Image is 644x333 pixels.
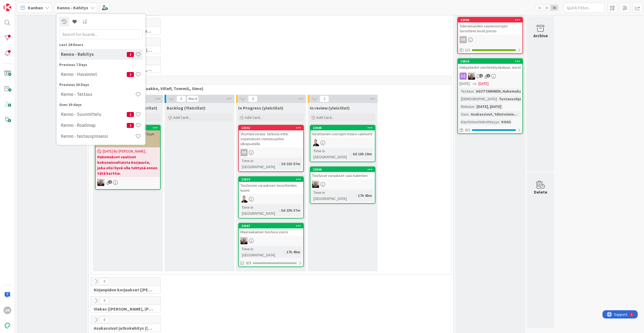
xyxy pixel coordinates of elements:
span: Add Card... [316,115,334,120]
span: 2 [127,52,134,57]
span: 1 [479,74,483,77]
div: Varattavien vuorojen määrä validointi [310,130,375,137]
span: Viekas (Samuli, Saara, Mika, Pirjo, Keijo, TommiHä, Rasmus) [94,306,154,312]
a: 22159Admin App: asunnon tarpeen "Syyn lisätiedot" kentän lisäys vuokrahakemusten siirtoon[DATE] B... [95,125,161,190]
span: Support [11,1,25,7]
span: 0/3 [246,260,251,266]
div: SR [4,306,11,314]
div: Previous 7 Days [59,62,143,68]
div: Asukassivut, Ydintoimin... [469,111,519,117]
div: 6d 16h 19m [351,151,373,157]
div: 23092Yksittäisvaraus: tarkista ettei sopimuksen voimassaolon ulkopuolella [239,125,303,147]
h4: Kenno - testausprosessi [61,133,135,139]
b: Kenno - Kehitys [57,5,88,10]
span: In Progress (yleistilat) [238,105,283,111]
span: 0 [100,297,109,304]
div: SR [458,36,522,43]
span: [DATE] [460,81,470,87]
div: 23005 [313,126,375,130]
img: VP [312,139,319,146]
span: : [497,96,498,102]
div: 0/1 [458,127,522,133]
img: JH [240,237,248,244]
div: Toistuvat varaukset: uusi kalenteri [310,172,375,179]
div: JH [458,73,522,80]
b: Hakemukset vaativat kokonaisvaltaista korjausta, joka olisi hyvä olla tehtynä ennen tätä korttia. [97,154,158,176]
div: Release [460,104,474,110]
img: VP [240,196,248,203]
span: : [284,249,285,255]
span: 1 / 1 [465,47,470,53]
div: 22619Toistuvien varauksien tavoitteiden luonti [239,177,303,194]
span: 2 [127,123,134,128]
div: SR [460,36,467,43]
div: Delete [534,189,547,195]
div: VP [310,139,375,146]
div: 23005Varattavien vuorojen määrä validointi [310,125,375,137]
div: 22998 [460,18,522,22]
img: avatar [4,322,11,329]
div: JH [310,181,375,188]
div: ASUTTAMINEN, Hakemukset [475,88,527,94]
input: Search for boards... [59,29,143,39]
span: 2x [543,5,551,10]
span: In review (yleistilat) [310,105,350,111]
div: JH [239,237,303,244]
div: 1 [28,2,30,7]
div: Yksittäisvaraus: tarkista ettei sopimuksen voimassaolon ulkopuolella [239,130,303,147]
div: Testausohjeet... [498,96,530,102]
span: : [474,88,475,94]
span: 0 [177,96,186,102]
h4: Kenno - Roadmap [61,122,127,128]
span: 3 [487,74,490,77]
div: JH [96,179,160,186]
span: 3 [248,96,257,102]
div: Over 30 days [59,102,143,108]
h4: Kenno - Testaus [61,91,135,97]
span: 1 [127,112,134,117]
div: Previous 30 Days [59,82,143,88]
div: 16816 [458,59,522,64]
span: Asukassivut jatkokehitys (Rasmus, TommiH, Bella) [94,325,154,331]
a: 16816Hakijatiedot viestintätyökaluun, excelJH[DATE][DATE]Testaus:ASUTTAMINEN, Hakemukset[DEMOGRAP... [457,58,523,134]
div: 23067Määräaikainen toistuva vuoro [239,223,303,236]
span: Backlog (Yleistilat) [167,105,205,111]
span: 2 [320,96,329,102]
div: Max 6 [189,97,197,100]
input: Quick Filter... [564,3,605,13]
div: SR [240,149,248,156]
span: 0 [100,317,109,323]
div: Last 24 Hours [59,42,143,48]
img: JH [468,73,475,80]
div: 23092 [239,125,303,130]
div: Time in [GEOGRAPHIC_DATA] [240,158,279,170]
a: 23092Yksittäisvaraus: tarkista ettei sopimuksen voimassaolon ulkopuolellaSRTime in [GEOGRAPHIC_DA... [238,125,304,172]
div: 5d 23h 37m [280,207,302,213]
img: JH [97,179,104,186]
span: : [499,119,500,125]
span: [DATE] By [PERSON_NAME]... [103,148,148,154]
div: SR [239,149,303,156]
div: 1/1 [458,47,522,53]
div: Määräaikainen toistuva vuoro [239,228,303,236]
span: : [279,207,280,213]
span: : [469,111,469,117]
span: Add Card... [173,115,191,120]
span: : [356,193,357,199]
div: 17h 45m [285,249,302,255]
div: [DATE], [DATE] [475,104,503,110]
div: Time in [GEOGRAPHIC_DATA] [312,148,351,160]
span: 3x [551,5,558,10]
div: 23066 [313,168,375,171]
span: Add Card... [245,115,262,120]
span: [DATE] [478,81,489,87]
div: VP [239,196,303,203]
span: Kirjanpidon korjaukset (Jussi, JaakkoHä) [94,287,154,292]
div: Archive [533,32,548,39]
span: 1 [108,180,112,184]
div: Hakijatiedot viestintätyökaluun, excel [458,64,522,71]
div: Time in [GEOGRAPHIC_DATA] [240,246,284,258]
div: 23067 [241,224,303,228]
h4: Kenno - Havainnot [61,71,127,77]
div: KOAS [500,119,512,125]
